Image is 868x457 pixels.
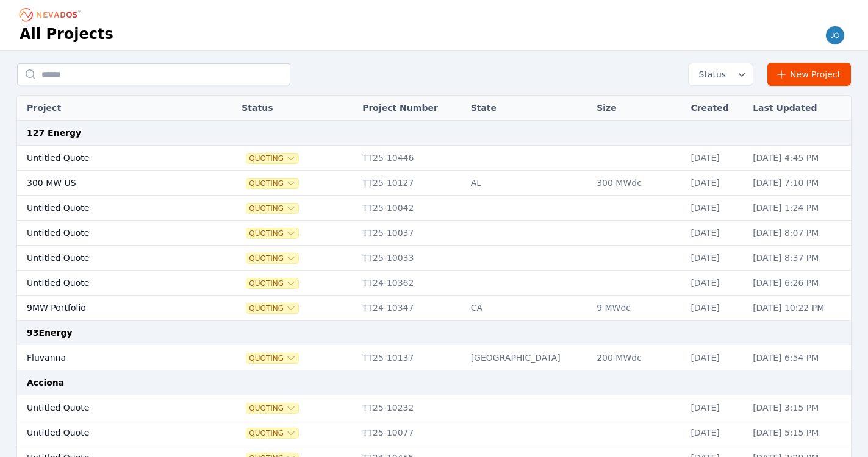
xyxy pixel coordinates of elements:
[17,296,851,321] tr: 9MW PortfolioQuotingTT24-10347CA9 MWdc[DATE][DATE] 10:22 PM
[17,246,851,271] tr: Untitled QuoteQuotingTT25-10033[DATE][DATE] 8:37 PM
[17,345,206,370] td: Fluvanna
[356,296,464,321] td: TT24-10347
[747,271,851,296] td: [DATE] 6:26 PM
[17,345,851,370] tr: FluvannaQuotingTT25-10137[GEOGRAPHIC_DATA]200 MWdc[DATE][DATE] 6:54 PM
[747,395,851,420] td: [DATE] 3:15 PM
[20,5,84,24] nav: Breadcrumb
[684,196,747,221] td: [DATE]
[17,146,206,171] td: Untitled Quote
[747,246,851,271] td: [DATE] 8:37 PM
[246,278,298,288] button: Quoting
[356,196,464,221] td: TT25-10042
[17,246,206,271] td: Untitled Quote
[17,221,851,246] tr: Untitled QuoteQuotingTT25-10037[DATE][DATE] 8:07 PM
[684,246,747,271] td: [DATE]
[747,146,851,171] td: [DATE] 4:45 PM
[17,395,206,420] td: Untitled Quote
[356,96,464,121] th: Project Number
[17,196,206,221] td: Untitled Quote
[747,171,851,196] td: [DATE] 7:10 PM
[17,271,851,296] tr: Untitled QuoteQuotingTT24-10362[DATE][DATE] 6:26 PM
[246,228,298,238] button: Quoting
[17,121,851,146] td: 127 Energy
[246,303,298,313] button: Quoting
[684,96,747,121] th: Created
[694,68,726,80] span: Status
[246,403,298,413] button: Quoting
[747,96,851,121] th: Last Updated
[17,321,851,345] td: 93Energy
[356,221,464,246] td: TT25-10037
[465,171,591,196] td: AL
[17,420,851,445] tr: Untitled QuoteQuotingTT25-10077[DATE][DATE] 5:15 PM
[246,253,298,263] button: Quoting
[689,63,753,85] button: Status
[17,296,206,321] td: 9MW Portfolio
[684,271,747,296] td: [DATE]
[356,146,464,171] td: TT25-10446
[747,345,851,370] td: [DATE] 6:54 PM
[356,171,464,196] td: TT25-10127
[684,296,747,321] td: [DATE]
[356,345,464,370] td: TT25-10137
[356,271,464,296] td: TT24-10362
[17,171,851,196] tr: 300 MW USQuotingTT25-10127AL300 MWdc[DATE][DATE] 7:10 PM
[684,146,747,171] td: [DATE]
[590,296,684,321] td: 9 MWdc
[684,221,747,246] td: [DATE]
[747,296,851,321] td: [DATE] 10:22 PM
[747,420,851,445] td: [DATE] 5:15 PM
[465,296,591,321] td: CA
[17,221,206,246] td: Untitled Quote
[17,370,851,395] td: Acciona
[356,420,464,445] td: TT25-10077
[825,26,845,45] img: joe.mikula@nevados.solar
[767,63,851,86] a: New Project
[684,395,747,420] td: [DATE]
[17,420,206,445] td: Untitled Quote
[356,395,464,420] td: TT25-10232
[747,221,851,246] td: [DATE] 8:07 PM
[235,96,356,121] th: Status
[246,204,298,213] button: Quoting
[590,345,684,370] td: 200 MWdc
[17,271,206,296] td: Untitled Quote
[590,171,684,196] td: 300 MWdc
[246,179,298,188] button: Quoting
[465,345,591,370] td: [GEOGRAPHIC_DATA]
[246,154,298,163] button: Quoting
[17,96,206,121] th: Project
[747,196,851,221] td: [DATE] 1:24 PM
[356,246,464,271] td: TT25-10033
[684,420,747,445] td: [DATE]
[684,171,747,196] td: [DATE]
[20,24,113,44] h1: All Projects
[17,171,206,196] td: 300 MW US
[17,196,851,221] tr: Untitled QuoteQuotingTT25-10042[DATE][DATE] 1:24 PM
[17,146,851,171] tr: Untitled QuoteQuotingTT25-10446[DATE][DATE] 4:45 PM
[246,353,298,363] button: Quoting
[465,96,591,121] th: State
[246,428,298,438] button: Quoting
[684,345,747,370] td: [DATE]
[17,395,851,420] tr: Untitled QuoteQuotingTT25-10232[DATE][DATE] 3:15 PM
[590,96,684,121] th: Size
